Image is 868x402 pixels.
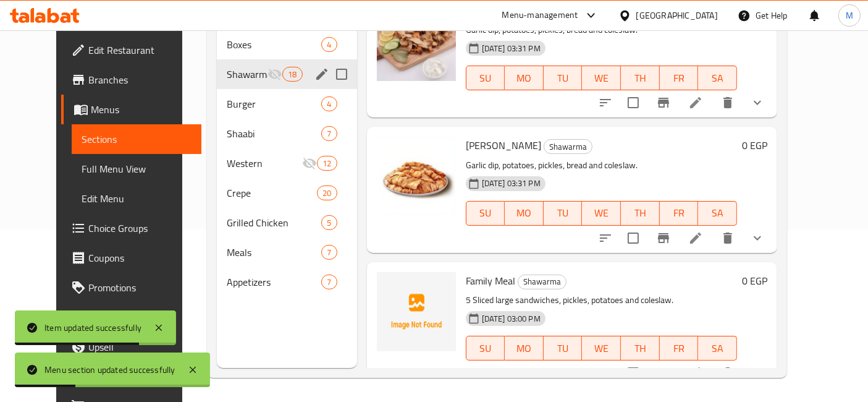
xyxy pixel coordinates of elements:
div: items [282,67,302,82]
button: SA [698,201,737,226]
a: Menu disclaimer [61,302,201,332]
span: SU [471,340,500,357]
span: Appetizers [227,275,322,289]
span: [DATE] 03:00 PM [477,313,546,325]
span: Shawarma [518,275,566,289]
button: MO [505,336,544,361]
button: TU [544,336,583,361]
a: Edit menu item [688,231,703,246]
a: Edit menu item [688,95,703,110]
div: Shaabi7 [217,119,357,148]
div: Shaabi [227,126,322,141]
div: Menu section updated successfully [44,363,175,377]
button: MO [505,201,544,226]
span: [DATE] 03:31 PM [477,43,546,54]
span: FR [665,69,694,87]
div: Burger [227,96,322,111]
div: Shawarma [544,139,592,154]
span: 20 [318,187,336,199]
p: Garlic dip, potatoes, pickles, bread and coleslaw. [466,158,737,173]
p: 5 Sliced large sandwiches, pickles, potatoes and coleslaw. [466,293,737,308]
span: SU [471,69,500,87]
span: Promotions [88,280,192,295]
button: show more [743,358,772,388]
span: 5 [322,217,336,229]
span: WE [587,204,616,222]
span: WE [587,340,616,357]
button: TU [544,66,583,90]
span: Menus [91,102,192,117]
a: Full Menu View [72,154,201,184]
a: Edit menu item [688,366,703,380]
button: sort-choices [591,223,620,253]
span: Edit Menu [82,191,192,206]
span: Grilled Chicken [227,215,322,230]
svg: Show Choices [750,366,765,380]
span: SA [703,204,732,222]
span: Shawarma [544,140,592,154]
button: WE [582,336,621,361]
button: sort-choices [591,88,620,118]
button: Branch-specific-item [649,358,678,388]
button: TH [621,201,660,226]
button: TH [621,336,660,361]
span: Boxes [227,37,322,52]
div: items [321,245,337,260]
span: Coupons [88,250,192,265]
a: Branches [61,65,201,95]
span: TU [549,340,578,357]
div: Shawarma [227,67,268,82]
button: FR [660,201,699,226]
span: [DATE] 03:31 PM [477,177,546,189]
button: WE [582,66,621,90]
img: Family Meal [377,272,456,351]
span: M [846,9,853,22]
div: items [321,215,337,230]
a: Upsell [61,332,201,362]
span: SA [703,69,732,87]
div: items [317,156,337,171]
div: Appetizers7 [217,267,357,297]
button: WE [582,201,621,226]
div: items [321,96,337,111]
span: 18 [283,69,301,80]
div: Item updated successfully [44,321,141,335]
span: TU [549,69,578,87]
button: FR [660,336,699,361]
span: SA [703,340,732,357]
button: MO [505,66,544,90]
div: Crepe20 [217,178,357,208]
button: delete [713,223,743,253]
span: 7 [322,247,336,259]
span: Select to update [620,225,646,251]
span: 7 [322,128,336,140]
span: 4 [322,39,336,51]
button: FR [660,66,699,90]
svg: Show Choices [750,231,765,246]
span: MO [510,204,539,222]
h6: 0 EGP [742,137,767,154]
span: Family Meal [466,272,515,290]
div: Western12 [217,148,357,178]
span: 4 [322,98,336,110]
a: Edit Menu [72,184,201,213]
button: SA [698,336,737,361]
h6: 0 EGP [742,272,767,289]
button: delete [713,358,743,388]
div: Burger4 [217,89,357,119]
svg: Inactive section [302,156,317,171]
div: items [321,275,337,289]
div: Western [227,156,302,171]
button: Branch-specific-item [649,223,678,253]
img: Kilo Shawarma [377,137,456,216]
div: items [317,186,337,200]
span: FR [665,340,694,357]
span: SU [471,204,500,222]
span: Sections [82,132,192,147]
svg: Show Choices [750,95,765,110]
span: Choice Groups [88,221,192,236]
a: Promotions [61,273,201,302]
a: Choice Groups [61,213,201,243]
